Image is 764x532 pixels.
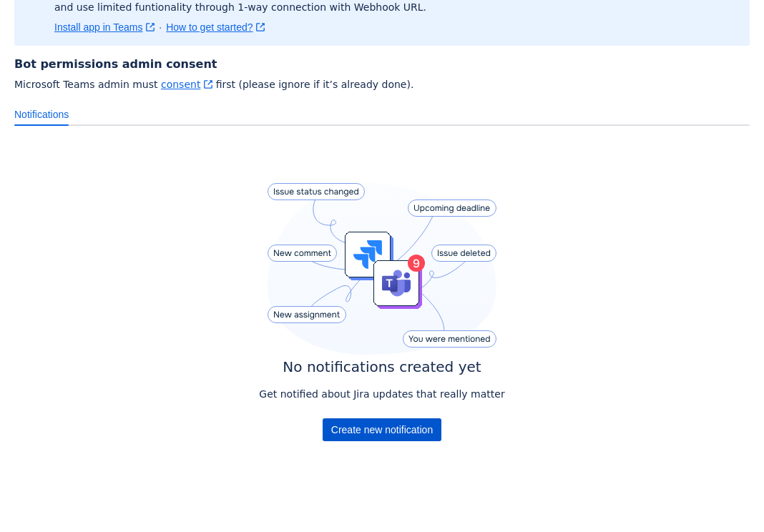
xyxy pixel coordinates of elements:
[14,57,750,72] h4: Bot permissions admin consent
[259,358,504,375] h4: No notifications created yet
[14,77,750,92] span: Microsoft Teams admin must first (please ignore if it’s already done).
[14,107,69,122] span: Notifications
[331,418,433,441] span: Create new notification
[259,387,504,401] p: Get notified about Jira updates that really matter
[54,20,155,34] a: Install app in Teams
[161,79,212,90] a: consent
[323,418,441,441] div: Button group
[323,418,441,441] button: Create new notification
[166,20,265,34] a: How to get started?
